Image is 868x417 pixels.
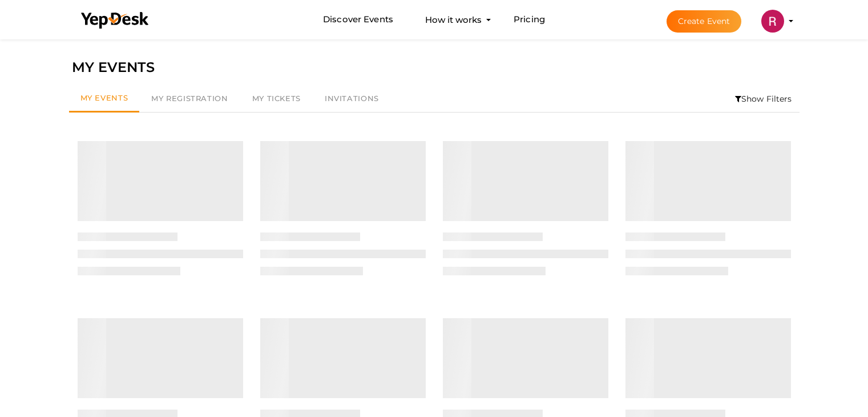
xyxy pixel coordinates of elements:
span: My Tickets [252,94,301,103]
span: My Registration [151,94,228,103]
a: Discover Events [323,9,393,30]
li: Show Filters [728,86,800,112]
img: ACg8ocJ-x1qlAwlkFC_K3RYbL2TLDlF_HMtoe8iFfs2ss7X5MGue-Q=s100 [761,10,784,33]
div: MY EVENTS [72,57,797,78]
span: Invitations [325,94,379,103]
a: My Tickets [240,86,313,112]
a: My Events [69,86,140,113]
a: My Registration [139,86,240,112]
button: How it works [422,9,485,30]
span: My Events [80,93,128,102]
button: Create Event [667,10,742,33]
a: Invitations [313,86,391,112]
a: Pricing [514,9,545,30]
